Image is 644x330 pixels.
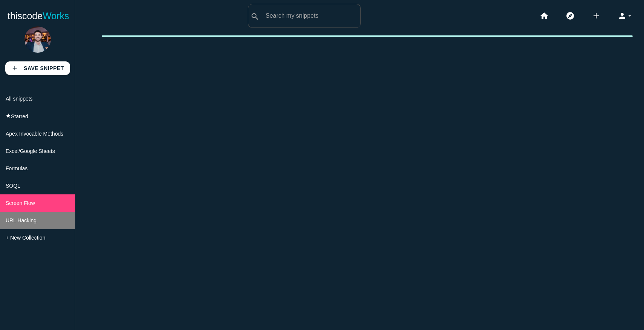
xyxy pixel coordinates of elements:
span: URL Hacking [6,217,37,223]
span: Works [43,11,69,21]
i: person [618,4,627,28]
span: SOQL [6,183,20,189]
b: Save Snippet [24,65,64,71]
i: star [6,113,11,118]
span: Screen Flow [6,200,35,206]
i: home [540,4,549,28]
i: search [250,5,259,29]
a: addSave Snippet [5,61,70,75]
a: thiscodeWorks [8,4,69,28]
button: search [248,4,262,27]
span: + New Collection [6,235,45,241]
i: add [592,4,601,28]
img: 347e1ffbe878756b9634a5191a328218 [24,26,51,53]
span: All snippets [6,96,33,102]
span: Formulas [6,165,27,171]
i: explore [566,4,575,28]
span: Apex Invocable Methods [6,131,63,137]
span: Starred [11,113,28,119]
span: Excel/Google Sheets [6,148,55,154]
input: Search my snippets [262,8,360,24]
i: add [11,61,18,75]
i: arrow_drop_down [627,4,633,28]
